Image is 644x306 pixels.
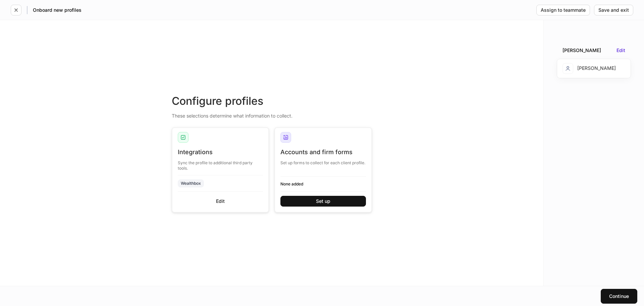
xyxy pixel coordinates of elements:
[598,8,629,12] div: Save and exit
[33,7,82,13] h5: Onboard new profiles
[601,289,637,304] button: Continue
[280,148,366,156] div: Accounts and firm forms
[172,94,372,108] div: Configure profiles
[280,181,366,187] h6: None added
[536,5,590,15] button: Assign to teammate
[541,8,586,12] div: Assign to teammate
[181,180,201,186] div: Wealthbox
[316,199,330,204] div: Set up
[609,294,629,299] div: Continue
[178,148,263,156] div: Integrations
[562,63,616,74] div: [PERSON_NAME]
[594,5,633,15] button: Save and exit
[178,196,263,207] button: Edit
[280,156,366,166] div: Set up forms to collect for each client profile.
[280,196,366,207] button: Set up
[172,108,372,119] div: These selections determine what information to collect.
[562,47,601,54] div: [PERSON_NAME]
[216,199,225,204] div: Edit
[178,156,263,171] div: Sync the profile to additional third party tools.
[616,48,625,53] button: Edit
